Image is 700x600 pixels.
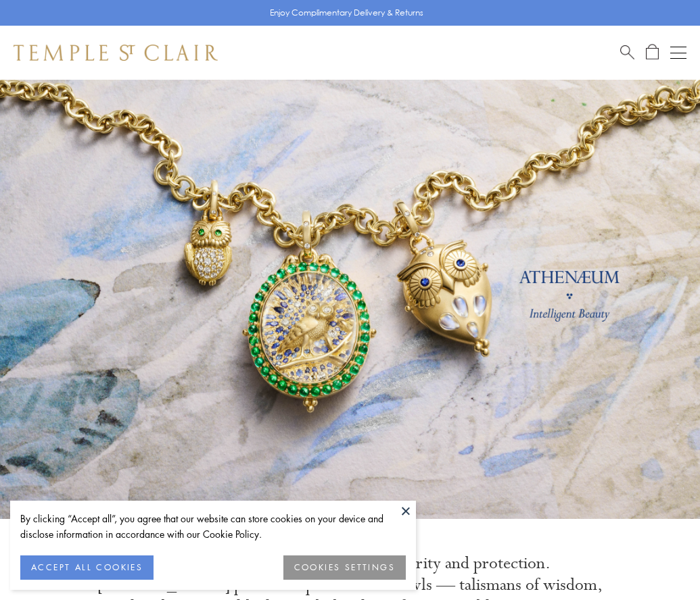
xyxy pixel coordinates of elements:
[670,45,686,61] button: Open navigation
[20,511,406,542] div: By clicking “Accept all”, you agree that our website can store cookies on your device and disclos...
[283,555,406,580] button: COOKIES SETTINGS
[20,555,154,580] button: ACCEPT ALL COOKIES
[646,44,659,61] a: Open Shopping Bag
[14,45,218,61] img: Temple St. Clair
[620,44,634,61] a: Search
[270,6,423,20] p: Enjoy Complimentary Delivery & Returns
